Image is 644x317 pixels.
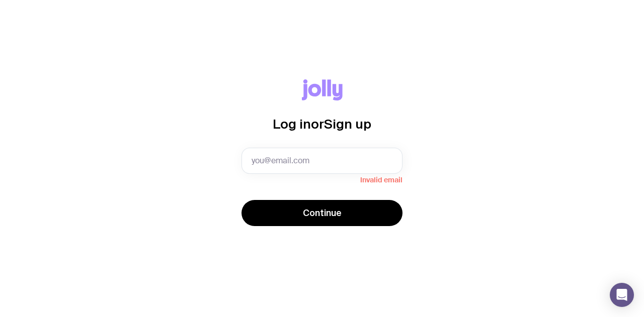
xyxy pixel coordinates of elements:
span: Continue [303,207,342,219]
span: Sign up [324,117,371,131]
input: you@email.com [242,148,403,174]
span: Log in [273,117,311,131]
span: Invalid email [242,174,403,184]
button: Continue [242,200,403,226]
span: or [311,117,324,131]
div: Open Intercom Messenger [610,283,634,307]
